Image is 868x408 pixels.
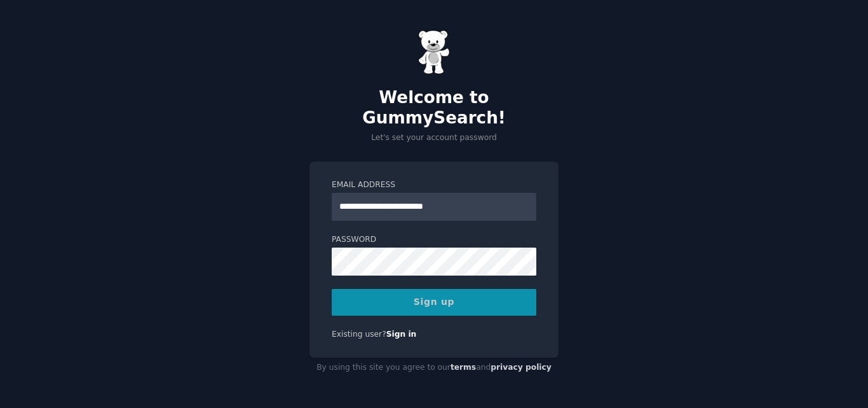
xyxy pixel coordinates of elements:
[332,330,386,339] span: Existing user?
[418,30,450,74] img: Gummy Bear
[309,88,559,128] h2: Welcome to GummySearch!
[451,363,476,372] a: terms
[386,330,417,339] a: Sign in
[332,234,536,246] label: Password
[332,179,536,191] label: Email Address
[309,358,559,378] div: By using this site you agree to our and
[491,363,552,372] a: privacy policy
[309,132,559,144] p: Let's set your account password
